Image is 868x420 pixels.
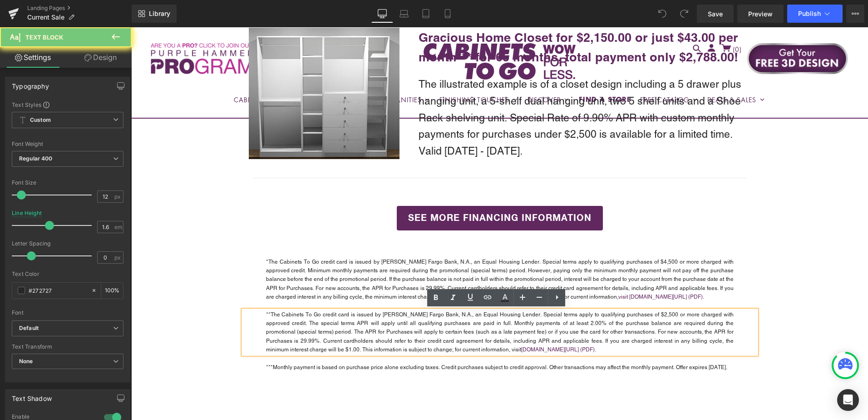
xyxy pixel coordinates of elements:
div: Text Shadow [12,390,52,402]
button: Undo [653,5,671,23]
a: [DOMAIN_NAME][URL] (PDF) [390,319,464,325]
a: Laptop [393,5,415,23]
b: Regular 400 [19,155,53,162]
button: Publish [787,5,843,23]
p: ***Monthly payment is based on purchase price alone excluding taxes. Credit purchases subject to ... [135,336,602,345]
b: Gracious Home Closet for $2,150.00 or just $43.00 per month*** for 65 months, total payment only ... [287,3,607,37]
span: px [114,194,122,200]
span: Preview [748,9,773,19]
div: Line Height [12,210,42,216]
div: Font Size [12,180,123,186]
div: Typography [12,77,49,90]
div: Letter Spacing [12,240,123,247]
input: Color [29,285,87,295]
span: em [114,224,122,230]
div: Text Transform [12,344,123,350]
span: See More Financing Information [277,185,460,196]
div: Font Weight [12,141,123,147]
a: New Library [132,5,177,23]
p: The illustrated example is of a closet design including a 5 drawer plus hanging unit, a 5-shelf d... [287,49,625,132]
b: None [19,358,33,365]
span: Current Sale [27,14,64,21]
div: Text Styles [12,101,123,108]
b: Custom [30,116,51,124]
span: px [114,255,122,260]
a: Tablet [415,5,437,23]
a: Preview [737,5,784,23]
span: Text Block [25,34,63,41]
a: Desktop [371,5,393,23]
p: **The Cabinets To Go credit card is issued by [PERSON_NAME] Fargo Bank, N.A., an Equal Housing Le... [135,283,602,327]
a: visit [DOMAIN_NAME][URL] (PDF) [487,266,572,273]
div: Font [12,310,123,316]
span: Library [149,10,170,18]
span: Publish [798,10,821,17]
a: See More Financing Information [266,179,472,203]
div: % [101,283,123,299]
button: Redo [675,5,693,23]
div: Text Color [12,271,123,277]
a: Design [68,47,133,68]
p: *The Cabinets To Go credit card is issued by [PERSON_NAME] Fargo Bank, N.A., an Equal Housing Len... [135,230,602,274]
button: More [846,5,864,23]
a: Landing Pages [27,5,132,12]
i: Default [19,325,39,332]
a: Mobile [437,5,459,23]
div: Open Intercom Messenger [837,389,859,411]
span: Save [708,9,723,19]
